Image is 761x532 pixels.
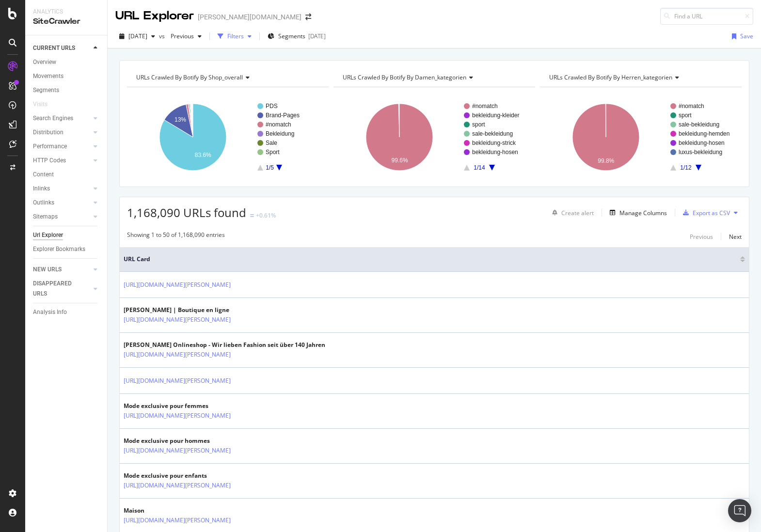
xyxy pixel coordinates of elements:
[33,212,58,222] div: Sitemaps
[33,184,91,194] a: Inlinks
[214,29,255,44] button: Filters
[167,29,206,44] button: Previous
[127,95,327,179] svg: A chart.
[392,157,408,164] text: 99.6%
[547,70,733,85] h4: URLs Crawled By Botify By herren_kategorien
[33,43,91,53] a: CURRENT URLS
[266,130,294,137] text: Bekleidung
[540,95,740,179] svg: A chart.
[127,231,225,242] div: Showing 1 to 50 of 1,168,090 entries
[33,71,100,81] a: Movements
[33,16,99,27] div: SiteCrawler
[124,446,231,455] a: [URL][DOMAIN_NAME][PERSON_NAME]
[33,71,63,81] div: Movements
[472,121,485,128] text: sport
[266,121,291,128] text: #nomatch
[115,29,159,44] button: [DATE]
[124,481,231,490] a: [URL][DOMAIN_NAME][PERSON_NAME]
[333,95,533,179] svg: A chart.
[679,149,722,156] text: luxus-bekleidung
[124,315,231,325] a: [URL][DOMAIN_NAME][PERSON_NAME]
[33,307,100,317] a: Analysis Info
[33,99,48,110] div: Visits
[33,230,63,240] div: Url Explorer
[115,8,194,24] div: URL Explorer
[619,209,667,217] div: Manage Columns
[127,204,246,220] span: 1,168,090 URLs found
[33,57,56,67] div: Overview
[472,130,513,137] text: sale-bekleidung
[305,14,311,20] div: arrow-right-arrow-left
[33,198,54,208] div: Outlinks
[33,198,91,208] a: Outlinks
[159,32,167,40] span: vs
[266,103,278,110] text: PDS
[33,85,59,95] div: Segments
[33,265,91,275] a: NEW URLS
[343,73,466,81] span: URLs Crawled By Botify By damen_kategorien
[679,121,719,128] text: sale-bekleidung
[33,244,85,254] div: Explorer Bookmarks
[660,8,753,25] input: Find a URL
[195,152,211,158] text: 83.6%
[256,211,276,219] div: +0.61%
[33,230,100,240] a: Url Explorer
[606,207,667,219] button: Manage Columns
[264,29,330,44] button: Segments[DATE]
[124,350,231,360] a: [URL][DOMAIN_NAME][PERSON_NAME]
[679,205,730,220] button: Export as CSV
[472,149,518,156] text: bekleidung-hosen
[679,130,729,137] text: bekleidung-hemden
[124,376,231,386] a: [URL][DOMAIN_NAME][PERSON_NAME]
[740,32,753,40] div: Save
[729,231,742,242] button: Next
[33,141,91,152] a: Performance
[198,12,301,22] div: [PERSON_NAME][DOMAIN_NAME]
[33,127,91,138] a: Distribution
[33,141,67,152] div: Performance
[33,244,100,254] a: Explorer Bookmarks
[124,280,231,290] a: [URL][DOMAIN_NAME][PERSON_NAME]
[33,212,91,222] a: Sitemaps
[308,32,326,40] div: [DATE]
[33,43,75,53] div: CURRENT URLS
[474,164,485,171] text: 1/14
[124,506,273,515] div: Maison
[680,164,692,171] text: 1/12
[266,164,274,171] text: 1/5
[598,157,614,164] text: 99.8%
[693,209,730,217] div: Export as CSV
[134,70,320,85] h4: URLs Crawled By Botify By shop_overall
[174,116,186,123] text: 13%
[124,341,325,349] div: [PERSON_NAME] Onlineshop - Wir lieben Fashion seit über 140 Jahren
[136,73,243,81] span: URLs Crawled By Botify By shop_overall
[33,113,91,124] a: Search Engines
[33,307,67,317] div: Analysis Info
[167,32,194,40] span: Previous
[690,231,713,242] button: Previous
[679,103,704,110] text: #nomatch
[124,516,231,525] a: [URL][DOMAIN_NAME][PERSON_NAME]
[729,233,742,241] div: Next
[124,402,273,410] div: Mode exclusive pour femmes
[33,127,63,138] div: Distribution
[33,170,100,180] a: Content
[33,99,57,110] a: Visits
[124,437,273,445] div: Mode exclusive pour hommes
[124,411,231,421] a: [URL][DOMAIN_NAME][PERSON_NAME]
[472,140,516,146] text: bekleidung-strick
[690,233,713,241] div: Previous
[33,184,50,194] div: Inlinks
[124,306,273,314] div: [PERSON_NAME] | Boutique en ligne
[250,214,254,217] img: Equal
[549,73,672,81] span: URLs Crawled By Botify By herren_kategorien
[266,149,280,156] text: Sport
[33,279,82,299] div: DISAPPEARED URLS
[33,156,66,166] div: HTTP Codes
[227,32,244,40] div: Filters
[266,112,300,119] text: Brand-Pages
[472,112,519,119] text: bekleidung-kleider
